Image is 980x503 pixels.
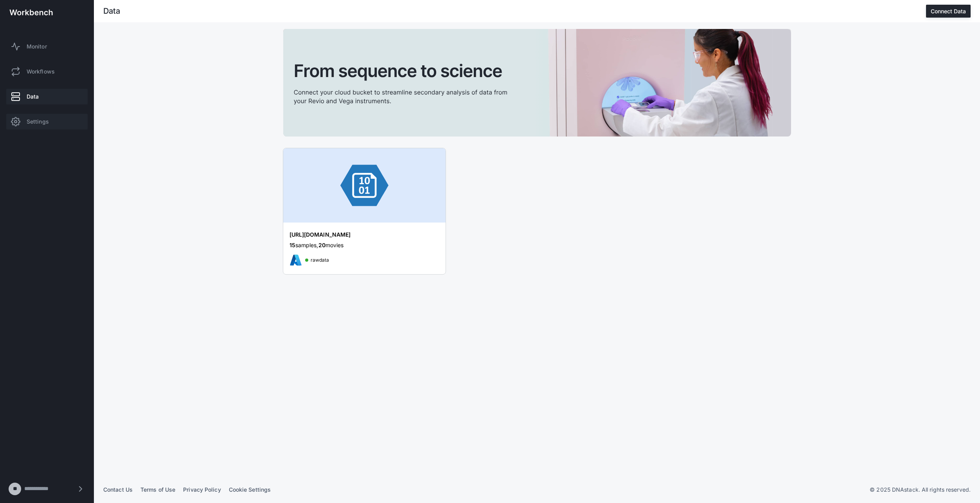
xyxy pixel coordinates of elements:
span: rawdata [311,256,329,264]
div: Connect Data [931,8,966,14]
img: workbench-logo-white.svg [9,9,53,16]
a: Contact Us [103,486,133,493]
span: Workflows [27,68,55,75]
img: azureicon [290,254,302,266]
a: Settings [6,114,88,129]
span: Settings [27,118,49,126]
div: Data [103,7,120,15]
span: samples, movies [290,242,344,248]
a: Terms of Use [140,486,175,493]
button: Connect Data [926,5,971,18]
p: © 2025 DNAstack. All rights reserved. [870,486,971,494]
a: Cookie Settings [229,486,271,493]
a: Data [6,89,88,104]
span: 15 [290,242,295,248]
span: Data [27,93,39,101]
a: Monitor [6,39,88,54]
span: Monitor [27,43,47,50]
a: Workflows [6,64,88,79]
div: [URL][DOMAIN_NAME] [290,231,423,239]
img: cta-banner.svg [283,29,791,137]
span: 20 [318,242,325,248]
img: azure-banner [283,148,446,223]
a: Privacy Policy [183,486,221,493]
